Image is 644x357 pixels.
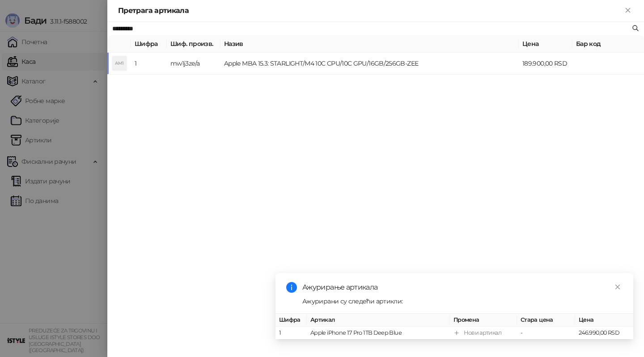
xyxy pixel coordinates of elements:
[613,282,623,292] a: Close
[302,282,623,293] div: Ажурирање артикала
[275,314,307,327] th: Шифра
[623,5,633,16] button: Close
[519,35,572,53] th: Цена
[572,35,644,53] th: Бар код
[464,328,501,337] div: Нови артикал
[131,53,167,75] td: 1
[575,327,633,340] td: 246.990,00 RSD
[220,35,519,53] th: Назив
[450,314,517,327] th: Промена
[307,314,450,327] th: Артикал
[167,53,220,75] td: mw1j3ze/a
[307,327,450,340] td: Apple iPhone 17 Pro 1TB Deep Blue
[517,327,575,340] td: -
[286,282,297,293] span: info-circle
[118,5,623,16] div: Претрага артикала
[302,296,623,306] div: Ажурирани су следећи артикли:
[167,35,220,53] th: Шиф. произв.
[112,56,127,71] div: AM1
[614,284,621,290] span: close
[275,327,307,340] td: 1
[131,35,167,53] th: Шифра
[220,53,519,75] td: Apple MBA 15.3: STARLIGHT/M4 10C CPU/10C GPU/16GB/256GB-ZEE
[575,314,633,327] th: Цена
[517,314,575,327] th: Стара цена
[519,53,572,75] td: 189.900,00 RSD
